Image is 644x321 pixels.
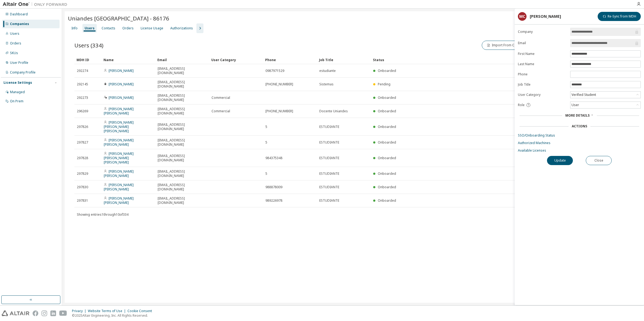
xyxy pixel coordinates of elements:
[319,172,339,176] span: ESTUDIANTE
[104,120,134,133] a: [PERSON_NAME] [PERSON_NAME] [PERSON_NAME]
[104,138,134,147] a: [PERSON_NAME] [PERSON_NAME]
[378,185,396,189] span: Onboarded
[72,309,88,313] div: Privacy
[518,133,641,138] a: SSO/Onboarding Status
[10,41,21,46] div: Orders
[77,212,129,217] span: Showing entries 1 through 10 of 334
[378,95,396,100] span: Onboarded
[77,82,88,86] span: 292145
[565,113,590,118] span: More Details
[265,82,293,86] span: [PHONE_NUMBER]
[265,109,293,113] span: [PHONE_NUMBER]
[319,198,339,203] span: ESTUDIANTE
[77,198,88,203] span: 297831
[72,313,155,318] p: © 2025 Altair Engineering, Inc. All Rights Reserved.
[10,61,28,65] div: User Profile
[77,55,99,64] div: MDH ID
[572,124,587,128] div: Actions
[518,30,567,34] label: Company
[547,156,573,165] button: Update
[10,70,36,75] div: Company Profile
[122,26,134,30] div: Orders
[211,55,261,64] div: User Category
[4,81,32,85] div: License Settings
[518,12,527,21] div: MC
[378,156,396,160] span: Onboarded
[378,171,396,176] span: Onboarded
[378,109,396,113] span: Onboarded
[33,310,38,316] img: facebook.svg
[518,141,641,145] a: Authorized Machines
[212,96,230,100] span: Commercial
[158,107,207,116] span: [EMAIL_ADDRESS][DOMAIN_NAME]
[71,26,78,30] div: Info
[482,41,523,50] button: Import From CSV
[88,309,127,313] div: Website Terms of Use
[158,154,207,162] span: [EMAIL_ADDRESS][DOMAIN_NAME]
[518,41,567,45] label: Email
[319,82,334,86] span: Sistemas
[570,102,640,108] div: User
[109,95,134,100] a: [PERSON_NAME]
[109,82,134,86] a: [PERSON_NAME]
[158,183,207,191] span: [EMAIL_ADDRESS][DOMAIN_NAME]
[41,310,47,316] img: instagram.svg
[319,125,339,129] span: ESTUDIANTE
[530,14,561,19] div: [PERSON_NAME]
[518,72,567,76] label: Phone
[319,156,339,160] span: ESTUDIANTE
[102,26,115,30] div: Contacts
[158,93,207,102] span: [EMAIL_ADDRESS][DOMAIN_NAME]
[319,69,336,73] span: estudiante
[158,123,207,131] span: [EMAIL_ADDRESS][DOMAIN_NAME]
[74,41,103,49] span: Users (334)
[77,185,88,189] span: 297830
[157,55,207,64] div: Email
[141,26,163,30] div: License Usage
[265,69,284,73] span: 0987971529
[104,183,134,191] a: [PERSON_NAME] [PERSON_NAME]
[265,140,267,145] span: 5
[158,80,207,89] span: [EMAIL_ADDRESS][DOMAIN_NAME]
[77,125,88,129] span: 297826
[68,15,169,22] span: Uniandes [GEOGRAPHIC_DATA] - 86176
[265,125,267,129] span: 5
[10,32,19,36] div: Users
[3,2,70,7] img: Altair One
[518,52,567,56] label: First Name
[50,310,56,316] img: linkedin.svg
[85,26,95,30] div: Users
[265,172,267,176] span: 5
[77,172,88,176] span: 297829
[104,151,134,165] a: [PERSON_NAME] [PERSON_NAME] [PERSON_NAME]
[319,109,348,113] span: Docente Uniandes
[265,55,315,64] div: Phone
[10,22,29,26] div: Companies
[104,169,134,178] a: [PERSON_NAME] [PERSON_NAME]
[127,309,155,313] div: Cookie Consent
[10,90,25,94] div: Managed
[103,55,153,64] div: Name
[59,310,67,316] img: youtube.svg
[373,55,599,64] div: Status
[77,156,88,160] span: 297828
[378,124,396,129] span: Onboarded
[104,107,134,116] a: [PERSON_NAME] [PERSON_NAME]
[265,185,282,189] span: 988878009
[319,140,339,145] span: ESTUDIANTE
[518,62,567,66] label: Last Name
[77,109,88,113] span: 296269
[319,185,339,189] span: ESTUDIANTE
[378,68,396,73] span: Onboarded
[104,196,134,205] a: [PERSON_NAME] [PERSON_NAME]
[212,109,230,113] span: Commercial
[158,169,207,178] span: [EMAIL_ADDRESS][DOMAIN_NAME]
[10,51,18,55] div: SKUs
[265,198,282,203] span: 989226978
[518,93,567,97] label: User Category
[10,99,23,103] div: On Prem
[518,103,525,107] span: Role
[598,12,641,21] button: Re-Sync from MDH
[158,138,207,147] span: [EMAIL_ADDRESS][DOMAIN_NAME]
[265,156,282,160] span: 984375348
